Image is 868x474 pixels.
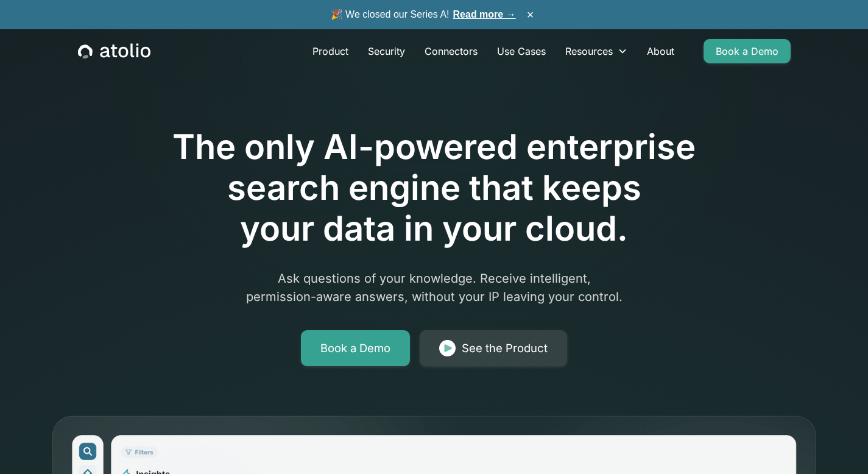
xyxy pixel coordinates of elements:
a: Connectors [415,39,487,63]
p: Ask questions of your knowledge. Receive intelligent, permission-aware answers, without your IP l... [200,269,668,306]
h1: The only AI-powered enterprise search engine that keeps your data in your cloud. [122,127,746,250]
a: About [637,39,684,63]
span: 🎉 We closed our Series A! [331,7,516,22]
div: See the Product [462,340,548,357]
a: Product [303,39,358,63]
div: Resources [556,39,637,63]
button: × [523,8,538,21]
a: Read more → [453,9,516,19]
div: Resources [565,44,613,58]
a: Book a Demo [301,330,410,367]
a: Security [358,39,415,63]
a: home [78,43,150,59]
a: Use Cases [487,39,556,63]
a: Book a Demo [704,39,791,63]
a: See the Product [420,330,567,367]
